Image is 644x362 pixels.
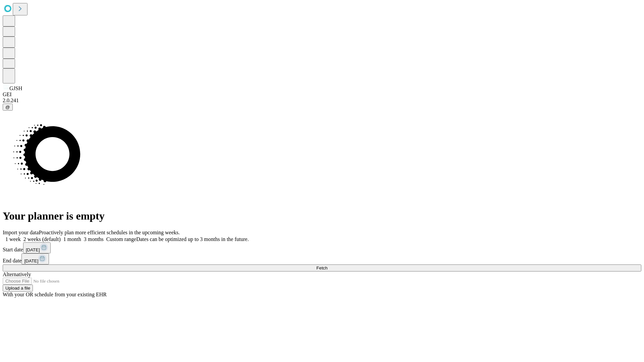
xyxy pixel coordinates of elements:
span: GJSH [9,85,22,91]
button: @ [3,104,13,111]
span: Import your data [3,230,39,235]
span: 2 weeks (default) [23,236,61,242]
h1: Your planner is empty [3,210,641,222]
span: Proactively plan more efficient schedules in the upcoming weeks. [39,230,180,235]
span: Alternatively [3,271,31,277]
span: With your OR schedule from your existing EHR [3,292,107,297]
span: Custom range [106,236,136,242]
span: Dates can be optimized up to 3 months in the future. [136,236,249,242]
span: 3 months [84,236,104,242]
span: Fetch [316,265,327,270]
button: [DATE] [21,253,49,264]
span: [DATE] [26,247,40,252]
div: End date [3,253,641,264]
span: 1 week [5,236,21,242]
span: @ [5,105,10,110]
div: Start date [3,242,641,253]
div: 2.0.241 [3,98,641,104]
button: [DATE] [23,242,51,253]
span: [DATE] [24,258,38,263]
button: Upload a file [3,285,33,292]
div: GEI [3,92,641,98]
span: 1 month [63,236,81,242]
button: Fetch [3,264,641,271]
